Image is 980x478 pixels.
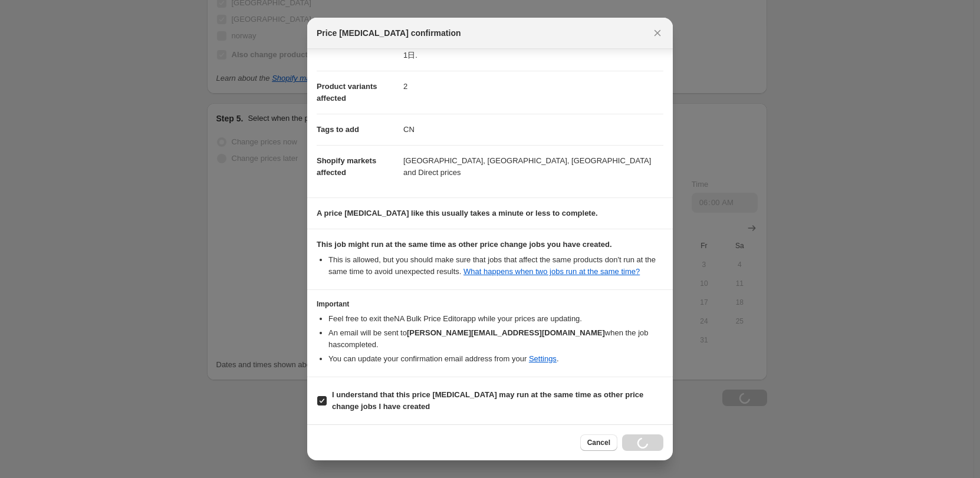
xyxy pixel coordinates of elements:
li: This is allowed, but you should make sure that jobs that affect the same products don ' t run at ... [328,254,663,278]
a: Settings [529,354,557,363]
li: An email will be sent to when the job has completed . [328,327,663,351]
dd: This job will start immediately. This job is scheduled to revert on 2025年10月1日. [403,28,663,71]
b: A price [MEDICAL_DATA] like this usually takes a minute or less to complete. [317,209,598,217]
span: Tags to add [317,125,359,134]
li: Feel free to exit the NA Bulk Price Editor app while your prices are updating. [328,313,663,325]
span: Cancel [587,438,610,447]
dd: 2 [403,71,663,102]
li: You can update your confirmation email address from your . [328,353,663,365]
span: Shopify markets affected [317,156,376,177]
button: Close [649,25,666,41]
b: I understand that this price [MEDICAL_DATA] may run at the same time as other price change jobs I... [332,390,643,411]
span: Product variants affected [317,82,377,103]
span: Price [MEDICAL_DATA] confirmation [317,27,461,39]
h3: Important [317,299,663,309]
b: This job might run at the same time as other price change jobs you have created. [317,240,612,249]
a: What happens when two jobs run at the same time? [463,267,640,276]
b: [PERSON_NAME][EMAIL_ADDRESS][DOMAIN_NAME] [407,328,605,337]
dd: [GEOGRAPHIC_DATA], [GEOGRAPHIC_DATA], [GEOGRAPHIC_DATA] and Direct prices [403,145,663,188]
button: Cancel [580,434,617,451]
dd: CN [403,114,663,145]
